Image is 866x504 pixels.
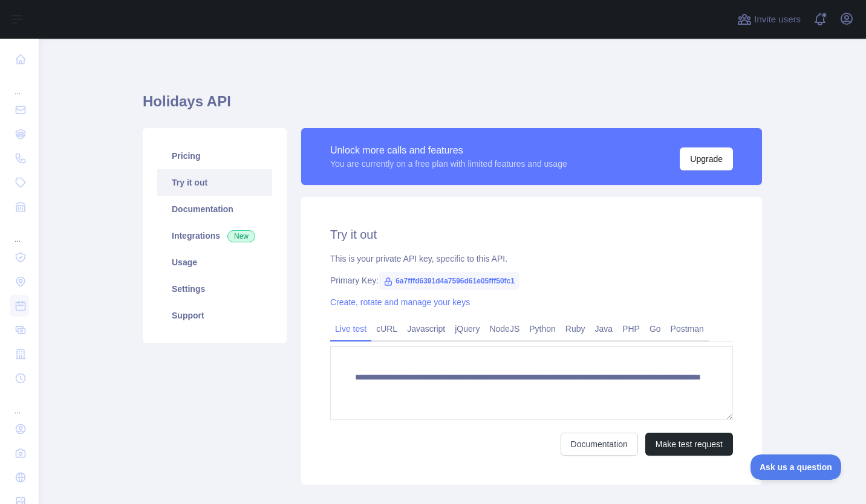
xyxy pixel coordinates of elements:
[330,319,371,338] a: Live test
[645,433,733,456] button: Make test request
[645,319,666,338] a: Go
[371,319,402,338] a: cURL
[157,302,272,329] a: Support
[330,274,733,286] div: Primary Key:
[330,158,567,170] div: You are currently on a free plan with limited features and usage
[157,196,272,222] a: Documentation
[561,319,590,338] a: Ruby
[402,319,450,338] a: Javascript
[143,92,762,121] h1: Holidays API
[330,143,567,158] div: Unlock more calls and features
[10,220,29,244] div: ...
[157,276,272,302] a: Settings
[227,230,255,242] span: New
[735,10,803,29] button: Invite users
[680,147,733,170] button: Upgrade
[617,319,645,338] a: PHP
[330,226,733,243] h2: Try it out
[330,253,733,265] div: This is your private API key, specific to this API.
[157,143,272,169] a: Pricing
[524,319,561,338] a: Python
[484,319,524,338] a: NodeJS
[750,454,842,480] iframe: Toggle Customer Support
[10,392,29,416] div: ...
[450,319,484,338] a: jQuery
[666,319,709,338] a: Postman
[754,13,801,27] span: Invite users
[157,222,272,249] a: Integrations New
[157,169,272,196] a: Try it out
[157,249,272,276] a: Usage
[590,319,618,338] a: Java
[330,297,470,307] a: Create, rotate and manage your keys
[561,433,638,456] a: Documentation
[379,272,519,290] span: 6a7fffd6391d4a7596d61e05fff50fc1
[10,73,29,97] div: ...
